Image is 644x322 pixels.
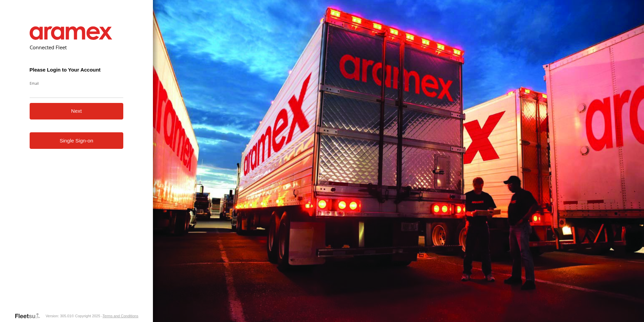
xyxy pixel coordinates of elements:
[30,44,124,51] h2: Connected Fleet
[45,314,71,318] div: Version: 305.01
[102,314,138,318] a: Terms and Conditions
[30,103,124,119] button: Next
[30,67,124,73] h3: Please Login to Your Account
[14,313,45,319] a: Visit our Website
[71,314,138,318] div: © Copyright 2025 -
[30,81,124,86] label: Email
[30,26,112,40] img: Aramex
[30,132,124,149] a: Single Sign-on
